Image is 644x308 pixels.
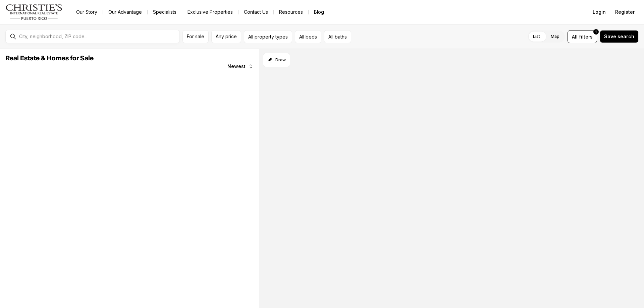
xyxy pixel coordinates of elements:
[148,7,182,17] a: Specialists
[187,34,204,39] span: For sale
[572,33,578,40] span: All
[324,30,351,43] button: All baths
[263,53,290,67] button: Start drawing
[568,30,597,43] button: Allfilters1
[615,9,635,15] span: Register
[211,30,241,43] button: Any price
[600,30,639,43] button: Save search
[5,55,94,62] span: Real Estate & Homes for Sale
[182,30,209,43] button: For sale
[595,29,597,35] span: 1
[579,33,593,40] span: filters
[71,7,103,17] a: Our Story
[103,7,147,17] a: Our Advantage
[593,9,606,15] span: Login
[274,7,308,17] a: Resources
[223,60,258,73] button: Newest
[611,5,639,19] button: Register
[244,30,292,43] button: All property types
[182,7,238,17] a: Exclusive Properties
[545,30,565,43] label: Map
[5,4,63,20] img: logo
[604,34,634,39] span: Save search
[309,7,329,17] a: Blog
[216,34,237,39] span: Any price
[227,64,246,69] span: Newest
[589,5,610,19] button: Login
[295,30,321,43] button: All beds
[528,30,545,43] label: List
[238,7,273,17] button: Contact Us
